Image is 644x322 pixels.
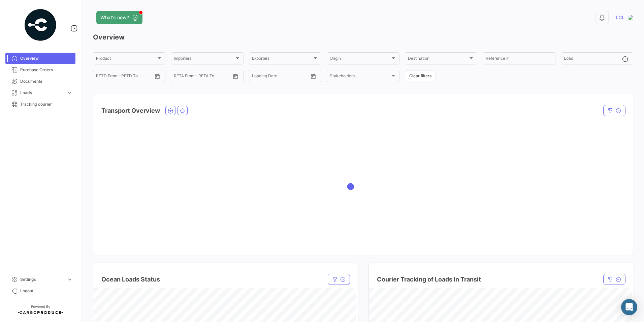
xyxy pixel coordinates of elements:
[616,14,624,21] span: LCL
[405,70,436,81] button: Clear filters
[178,106,187,115] button: Air
[628,15,633,20] img: 239893551_312787224263065_4332192250271397609_n.jpg
[20,67,73,73] span: Purchase Orders
[93,32,633,42] h3: Overview
[621,299,637,315] div: Abrir Intercom Messenger
[96,11,142,24] button: What's new?
[408,57,468,62] span: Destination
[67,276,73,283] span: expand_more
[5,53,75,64] a: Overview
[252,57,312,62] span: Exporters
[20,101,73,107] span: Tracking courier
[20,276,64,283] span: Settings
[330,75,390,79] span: Stakeholders
[101,275,160,284] h4: Ocean Loads Status
[252,75,261,79] input: From
[20,78,73,84] span: Documents
[5,99,75,110] a: Tracking courier
[5,76,75,87] a: Documents
[20,55,73,61] span: Overview
[100,14,129,21] span: What's new?
[110,75,137,79] input: To
[174,75,183,79] input: From
[101,106,160,115] h4: Transport Overview
[96,75,105,79] input: From
[166,106,175,115] button: Ocean
[188,75,215,79] input: To
[20,288,73,294] span: Logout
[24,8,57,42] img: powered-by.png
[96,57,156,62] span: Product
[330,57,390,62] span: Origin
[67,90,73,96] span: expand_more
[174,57,234,62] span: Importers
[308,71,318,81] button: Open calendar
[230,71,240,81] button: Open calendar
[152,71,162,81] button: Open calendar
[20,90,64,96] span: Loads
[377,275,481,284] h4: Courier Tracking of Loads in Transit
[266,75,293,79] input: To
[5,64,75,76] a: Purchase Orders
